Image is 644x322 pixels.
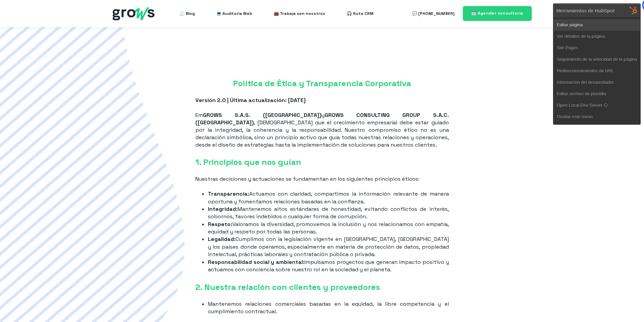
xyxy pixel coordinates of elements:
span: 🗓️ Agendar consultoría [471,10,523,16]
li: Actuamos con claridad, compartimos la información relevante de manera oportuna y fomentamos relac... [208,190,449,205]
img: grows - hubspot [113,7,154,20]
a: 🎧 Ruta CRM [347,7,374,20]
li: Cumplimos con la legislación vigente en [GEOGRAPHIC_DATA], [GEOGRAPHIC_DATA] y los países donde o... [208,236,449,258]
a: Site Pages [553,42,640,54]
strong: Responsabilidad social y ambiental: [208,258,305,266]
a: 🧾 Blog [180,7,195,20]
a: Información del desarrollador [553,77,640,88]
div: Herramientas de HubSpot [556,8,615,14]
a: Seguimiento de la velocidad de la página [553,54,640,65]
img: Interruptor del menú de herramientas de HubSpot [626,3,641,18]
a: 💼 Trabaja con nosotros [274,7,325,20]
p: Em y , [DEMOGRAPHIC_DATA] que el crecimiento empresarial debe estar guiado por la integridad, la ... [195,112,449,149]
a: Open Local Dev Server [553,100,640,111]
h3: Política de Ética y Transparencia Corporativa [195,78,449,89]
a: Editar página [553,19,640,31]
a: Ocultar este menú [553,111,640,123]
a: Redireccionamientos de URL [553,65,640,77]
a: Ver detalles de la página [553,31,640,42]
p: Nuestras decisiones y actuaciones se fundamentan en los siguientes principios éticos: [195,175,449,183]
a: 💻 Auditoría Web [216,7,252,20]
li: Mantenemos altos estándares de honestidad, evitando conflictos de interés, sobornos, favores inde... [208,205,449,221]
strong: 2. Nuestra relación con clientes y proveedores [195,282,380,292]
li: Impulsamos proyectos que generan impacto positivo y actuamos con conciencia sobre nuestro rol en ... [208,258,449,274]
a: 🗓️ Agendar consultoría [463,6,532,21]
strong: Versión 2.0 | Última actualización: [DATE] [195,97,306,104]
strong: 1. Principios que nos guían [195,157,301,167]
strong: GROWS CONSULTING GROUP S.A.C. ([GEOGRAPHIC_DATA]) [195,112,449,126]
strong: Respeto: [208,221,232,228]
strong: Legalidad: [208,236,236,243]
strong: GROWS S.A.S. ([GEOGRAPHIC_DATA]) [203,112,321,119]
strong: Integridad: [208,205,238,213]
div: Herramientas de HubSpot Editar páginaVer detalles de la páginaSite PagesSeguimiento de la velocid... [553,3,641,125]
a: Editar archivo de plantilla [553,88,640,100]
strong: Transparencia: [208,190,249,197]
a: 💬 [PHONE_NUMBER] [412,7,454,20]
li: Valoramos la diversidad, promovemos la inclusión y nos relacionamos con empatía, equidad y respet... [208,221,449,236]
p: Mantenemos relaciones comerciales basadas en la equidad, la libre competencia y el cumplimiento c... [208,300,449,315]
